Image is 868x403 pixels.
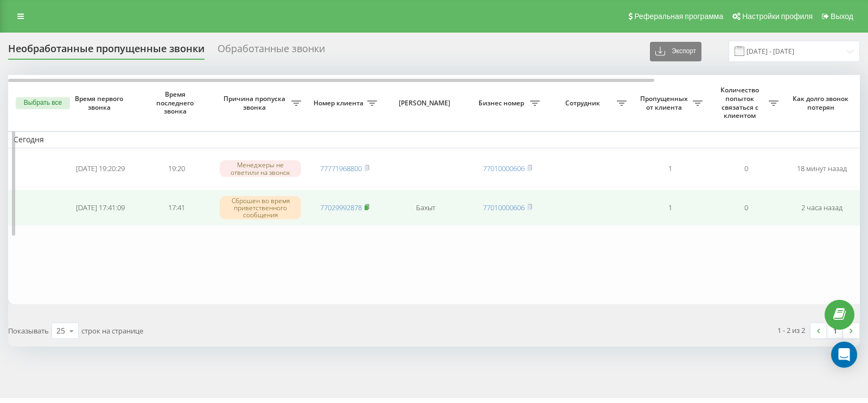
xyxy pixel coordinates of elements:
span: Номер клиента [312,99,367,108]
div: 1 - 2 из 2 [777,325,805,336]
span: Реферальная программа [634,12,723,21]
td: [DATE] 17:41:09 [62,190,138,226]
td: 0 [708,150,784,187]
a: 77010000606 [483,203,525,212]
span: строк на странице [81,326,143,336]
span: Как долго звонок потерян [793,95,851,111]
td: 18 минут назад [784,150,860,187]
span: Время последнего звонка [147,90,206,116]
td: 2 часа назад [784,190,860,226]
td: 0 [708,190,784,226]
span: Время первого звонка [71,95,130,111]
td: [DATE] 19:20:29 [62,150,138,187]
div: 25 [56,325,65,336]
span: Пропущенных от клиента [637,95,693,111]
span: Показывать [8,326,49,336]
td: 1 [632,150,708,187]
a: 77771968800 [320,163,362,173]
span: [PERSON_NAME] [392,99,460,108]
span: Сотрудник [551,99,617,108]
span: Настройки профиля [742,12,813,21]
button: Выбрать все [16,97,70,109]
a: 1 [827,323,843,338]
div: Сброшен во время приветственного сообщения [220,196,301,220]
td: 1 [632,190,708,226]
div: Обработанные звонки [218,43,325,60]
a: 77029992878 [320,203,362,212]
td: Бахыт [382,190,469,226]
div: Менеджеры не ответили на звонок [220,160,301,177]
span: Причина пропуска звонка [220,95,291,111]
span: Выход [831,12,853,21]
td: 17:41 [138,190,214,226]
a: 77010000606 [483,163,525,173]
span: Количество попыток связаться с клиентом [713,86,769,119]
span: Бизнес номер [475,99,530,108]
div: Необработанные пропущенные звонки [8,43,205,60]
button: Экспорт [650,42,701,61]
td: 19:20 [138,150,214,187]
div: Open Intercom Messenger [831,342,857,368]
